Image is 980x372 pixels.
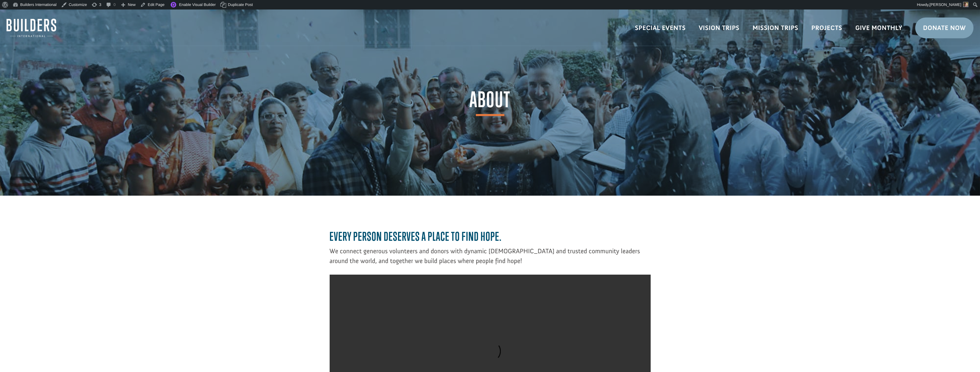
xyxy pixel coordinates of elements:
a: Vision Trips [692,19,746,37]
a: Projects [805,19,849,37]
span: About [470,89,511,116]
p: We connect generous volunteers and donors with dynamic [DEMOGRAPHIC_DATA] and trusted community l... [330,246,651,266]
img: Builders International [7,19,56,37]
a: Special Events [628,19,692,37]
h3: Every person deserves a place to find hope. [330,229,651,246]
span: [PERSON_NAME] [929,2,961,7]
a: Give Monthly [849,19,909,37]
a: Donate Now [915,18,973,38]
a: Mission Trips [746,19,805,37]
